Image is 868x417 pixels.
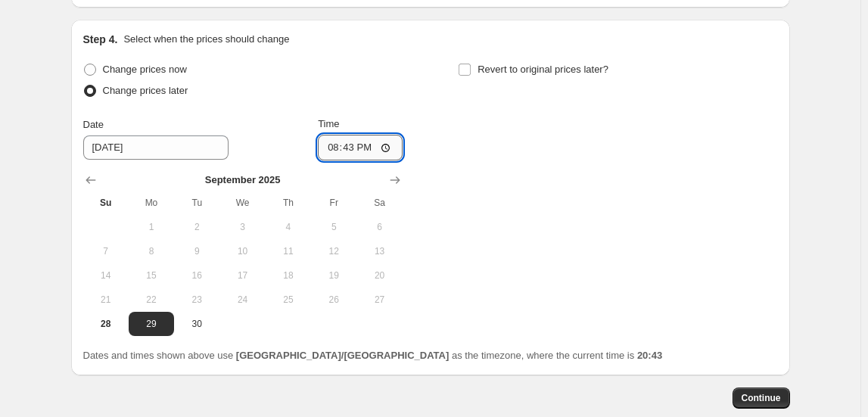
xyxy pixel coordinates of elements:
[129,312,174,336] button: Monday September 29 2025
[123,32,289,47] p: Select when the prices should change
[89,197,123,209] span: Su
[226,197,259,209] span: We
[733,387,790,409] button: Continue
[180,269,213,282] span: 16
[174,191,219,215] th: Tuesday
[180,318,213,330] span: 30
[272,269,305,282] span: 18
[83,135,229,160] input: 9/28/2025
[384,170,406,191] button: Show next month, October 2025
[362,221,396,233] span: 6
[180,221,213,233] span: 2
[89,245,123,257] span: 7
[129,288,174,312] button: Monday September 22 2025
[135,294,168,306] span: 22
[272,197,305,209] span: Th
[362,197,396,209] span: Sa
[83,32,118,47] h2: Step 4.
[129,263,174,288] button: Monday September 15 2025
[226,269,259,282] span: 17
[226,221,259,233] span: 3
[129,239,174,263] button: Monday September 8 2025
[226,294,259,306] span: 24
[236,350,449,361] b: [GEOGRAPHIC_DATA]/[GEOGRAPHIC_DATA]
[637,350,662,361] b: 20:43
[362,294,396,306] span: 27
[266,191,311,215] th: Thursday
[478,64,608,75] span: Revert to original prices later?
[219,191,265,215] th: Wednesday
[135,318,168,330] span: 29
[174,288,219,312] button: Tuesday September 23 2025
[226,245,259,257] span: 10
[89,294,123,306] span: 21
[83,191,129,215] th: Sunday
[180,197,213,209] span: Tu
[135,245,168,257] span: 8
[311,288,356,312] button: Friday September 26 2025
[80,170,101,191] button: Show previous month, August 2025
[89,318,123,330] span: 28
[266,215,311,239] button: Thursday September 4 2025
[362,269,396,282] span: 20
[311,191,356,215] th: Friday
[219,215,265,239] button: Wednesday September 3 2025
[135,197,168,209] span: Mo
[356,263,402,288] button: Saturday September 20 2025
[311,215,356,239] button: Friday September 5 2025
[272,294,305,306] span: 25
[129,215,174,239] button: Monday September 1 2025
[318,118,339,129] span: Time
[83,288,129,312] button: Sunday September 21 2025
[83,312,129,336] button: Today Sunday September 28 2025
[317,269,350,282] span: 19
[103,85,188,96] span: Change prices later
[311,263,356,288] button: Friday September 19 2025
[180,245,213,257] span: 9
[272,245,305,257] span: 11
[318,135,403,160] input: 12:00
[83,119,104,130] span: Date
[135,221,168,233] span: 1
[266,288,311,312] button: Thursday September 25 2025
[311,239,356,263] button: Friday September 12 2025
[742,392,781,404] span: Continue
[174,312,219,336] button: Tuesday September 30 2025
[174,239,219,263] button: Tuesday September 9 2025
[356,215,402,239] button: Saturday September 6 2025
[272,221,305,233] span: 4
[103,64,187,75] span: Change prices now
[83,263,129,288] button: Sunday September 14 2025
[174,215,219,239] button: Tuesday September 2 2025
[362,245,396,257] span: 13
[356,239,402,263] button: Saturday September 13 2025
[174,263,219,288] button: Tuesday September 16 2025
[180,294,213,306] span: 23
[317,245,350,257] span: 12
[219,288,265,312] button: Wednesday September 24 2025
[266,239,311,263] button: Thursday September 11 2025
[129,191,174,215] th: Monday
[266,263,311,288] button: Thursday September 18 2025
[219,263,265,288] button: Wednesday September 17 2025
[356,288,402,312] button: Saturday September 27 2025
[83,239,129,263] button: Sunday September 7 2025
[356,191,402,215] th: Saturday
[135,269,168,282] span: 15
[317,294,350,306] span: 26
[83,350,663,361] span: Dates and times shown above use as the timezone, where the current time is
[317,197,350,209] span: Fr
[317,221,350,233] span: 5
[89,269,123,282] span: 14
[219,239,265,263] button: Wednesday September 10 2025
